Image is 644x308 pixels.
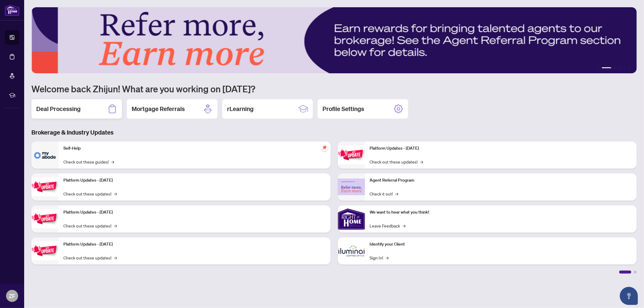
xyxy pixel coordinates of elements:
[628,67,631,70] button: 6
[114,222,117,229] span: →
[370,209,632,216] p: We want to hear what you think!
[9,292,15,300] span: ZF
[5,5,19,16] img: logo
[31,83,637,94] h1: Welcome back Zhijun! What are you working on [DATE]?
[370,241,632,248] p: Identify your Client
[114,254,117,261] span: →
[31,209,59,228] img: Platform Updates - July 21, 2025
[31,7,637,73] img: Slide 1
[370,190,399,197] a: Check it out!→
[602,67,611,70] button: 2
[620,287,638,305] button: Open asap
[420,158,423,165] span: →
[321,144,328,151] span: pushpin
[63,209,326,216] p: Platform Updates - [DATE]
[370,158,423,165] a: Check out these updates!→
[322,105,364,113] h2: Profile Settings
[370,145,632,152] p: Platform Updates - [DATE]
[403,222,406,229] span: →
[370,177,632,184] p: Agent Referral Program
[386,254,389,261] span: →
[338,237,365,265] img: Identify your Client
[63,222,117,229] a: Check out these updates!→
[338,179,365,195] img: Agent Referral Program
[63,254,117,261] a: Check out these updates!→
[370,254,389,261] a: Sign In!→
[370,222,406,229] a: Leave Feedback→
[227,105,254,113] h2: rLearning
[63,158,114,165] a: Check out these guides!→
[338,145,365,164] img: Platform Updates - June 23, 2025
[396,190,399,197] span: →
[36,105,81,113] h2: Deal Processing
[63,190,117,197] a: Check out these updates!→
[619,67,621,70] button: 4
[63,145,326,152] p: Self-Help
[31,177,59,196] img: Platform Updates - September 16, 2025
[338,205,365,233] img: We want to hear what you think!
[614,67,616,70] button: 3
[31,241,59,260] img: Platform Updates - July 8, 2025
[623,67,626,70] button: 5
[63,177,326,184] p: Platform Updates - [DATE]
[31,141,59,169] img: Self-Help
[114,190,117,197] span: →
[132,105,185,113] h2: Mortgage Referrals
[63,241,326,248] p: Platform Updates - [DATE]
[31,128,637,137] h3: Brokerage & Industry Updates
[597,67,599,70] button: 1
[111,158,114,165] span: →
